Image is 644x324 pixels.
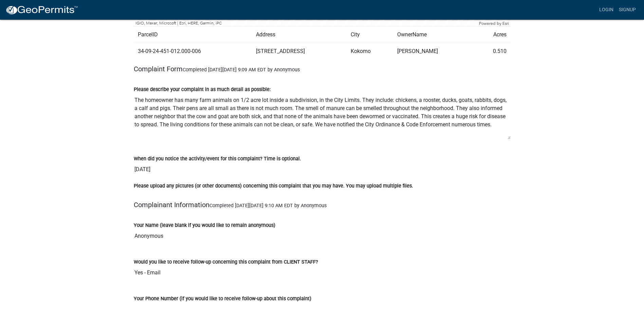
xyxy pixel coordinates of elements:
label: Please upload any pictures (or other documents) concerning this complaint that you may have. You ... [134,184,413,188]
td: ParcelID [134,26,252,43]
label: When did you notice the activity/event for this complaint? Time is optional. [134,157,301,161]
div: Powered by [477,21,511,26]
h5: Complainant Information [134,201,511,209]
td: Kokomo [347,43,393,59]
td: OwnerName [393,26,474,43]
label: Your Name (leave blank if you would like to remain anonymous) [134,223,275,228]
div: IGIO, Maxar, Microsoft | Esri, HERE, Garmin, iPC [134,21,477,26]
td: 0.510 [474,43,510,59]
td: City [347,26,393,43]
label: Would you like to receive follow-up concerning this complaint from CLIENT STAFF? [134,260,318,265]
td: [STREET_ADDRESS] [252,43,347,59]
td: [PERSON_NAME] [393,43,474,59]
td: Address [252,26,347,43]
td: Acres [474,26,510,43]
td: 34-09-24-451-012.000-006 [134,43,252,59]
label: Please describe your complaint in as much detail as possible: [134,87,271,92]
span: Completed [DATE][DATE] 9:09 AM EDT by Anonymous [183,67,300,73]
a: Signup [616,3,639,16]
a: Login [596,3,616,16]
a: Esri [502,21,509,26]
textarea: The homeowner has many farm animals on 1/2 acre lot inside a subdivision, in the City Limits. The... [134,93,511,140]
span: Completed [DATE][DATE] 9:10 AM EDT by Anonymous [209,203,327,209]
label: Your Phone Number (if you would like to receive follow-up about this complaint) [134,296,311,301]
h5: Complaint Form [134,65,511,73]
